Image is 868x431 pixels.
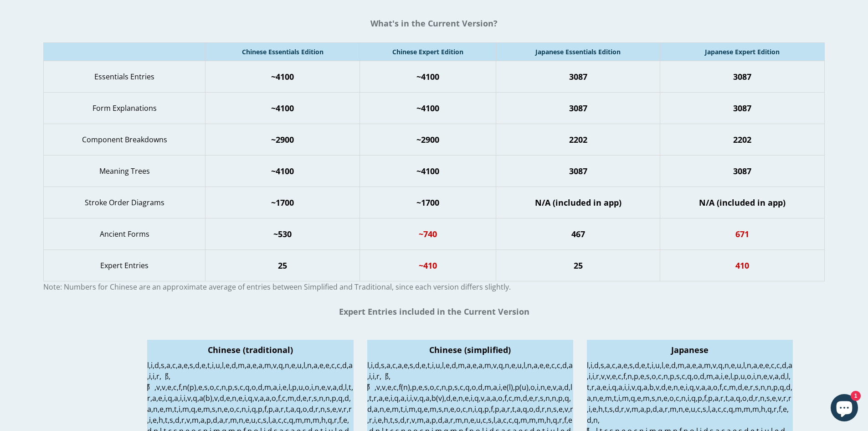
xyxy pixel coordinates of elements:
[271,103,294,114] span: ~4100
[419,228,437,239] span: ~740
[496,43,660,61] td: Japanese Essentials Edition
[419,260,437,271] span: ~410
[205,43,360,61] td: Chinese Essentials Edition
[735,260,749,271] span: 410
[569,71,587,82] span: 3087
[733,103,751,114] span: 3087
[416,134,439,145] span: ~2900
[733,166,751,177] span: 3087
[569,166,587,177] span: 3087
[273,228,292,239] span: ~530
[271,197,294,208] span: ~1700
[99,166,150,176] span: Meaning Trees
[43,282,511,292] span: Note: Numbers for Chinese are an approximate average of entries between Simplified and Traditiona...
[100,229,149,239] span: Ancient Forms
[574,260,583,271] span: 25
[278,260,287,271] span: 25
[271,71,294,82] span: ~4100
[733,134,751,145] span: 2202
[733,71,751,82] span: 3087
[660,43,824,61] td: Japanese Expert Edition
[416,166,439,177] span: ~4100
[735,228,749,239] span: 671
[85,197,164,208] span: Stroke Order Diagrams
[587,344,793,355] h1: Japanese
[367,344,573,355] h1: Chinese (simplified)
[271,134,294,145] span: ~2900
[828,394,861,424] inbox-online-store-chat: Shopify online store chat
[699,197,786,208] span: N/A (included in app)
[571,228,585,239] span: 467
[94,72,154,82] span: Essentials Entries
[271,166,294,177] span: ~4100
[535,197,621,208] span: N/A (included in app)
[92,103,157,113] span: Form Explanations
[569,103,587,114] span: 3087
[100,260,149,270] span: Expert Entries
[569,134,587,145] span: 2202
[360,43,496,61] td: Chinese Expert Edition
[416,197,439,208] span: ~1700
[82,135,167,145] span: Component Breakdowns
[416,103,439,114] span: ~4100
[416,71,439,82] span: ~4100
[147,344,353,355] h1: Chinese (traditional)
